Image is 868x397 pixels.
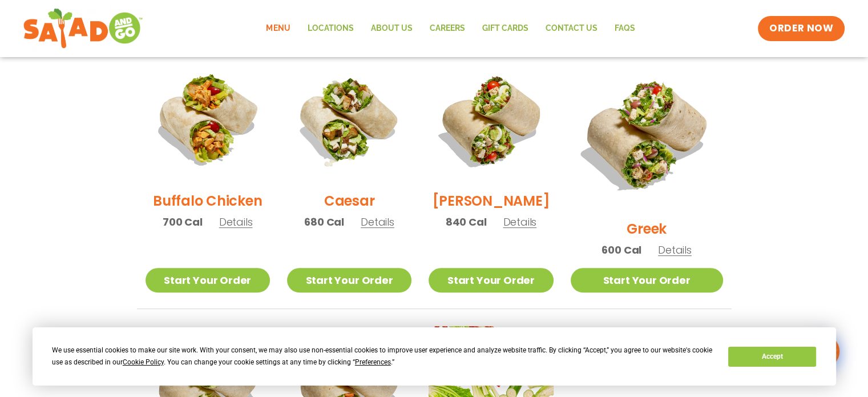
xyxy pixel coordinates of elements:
img: Product photo for Greek Wrap [571,58,723,210]
a: Careers [421,15,473,42]
a: Start Your Order [571,268,723,292]
img: Product photo for Buffalo Chicken Wrap [146,58,270,182]
img: new-SAG-logo-768×292 [23,6,143,51]
a: Menu [257,15,298,42]
span: Details [219,215,253,229]
span: 700 Cal [163,214,203,230]
a: Start Your Order [429,268,553,292]
h2: [PERSON_NAME] [432,191,550,211]
h2: Greek [627,219,667,239]
span: 680 Cal [304,214,344,230]
span: ORDER NOW [769,22,833,35]
a: Start Your Order [146,268,270,292]
img: Product photo for Caesar Wrap [287,58,411,182]
span: Details [658,243,692,257]
a: FAQs [605,15,643,42]
a: About Us [362,15,421,42]
img: Product photo for Cobb Wrap [429,58,553,182]
div: We use essential cookies to make our site work. With your consent, we may also use non-essential ... [52,344,714,368]
a: Locations [298,15,362,42]
span: Preferences [355,358,391,366]
button: Accept [728,347,816,367]
span: Details [361,215,394,229]
a: Start Your Order [287,268,411,292]
h2: Buffalo Chicken [153,191,262,211]
a: ORDER NOW [758,16,845,41]
a: Contact Us [536,15,605,42]
div: Cookie Consent Prompt [33,327,836,386]
span: 840 Cal [446,214,487,230]
a: GIFT CARDS [473,15,536,42]
span: 600 Cal [601,242,641,258]
span: Cookie Policy [123,358,164,366]
span: Details [503,215,536,229]
h2: Caesar [324,191,375,211]
nav: Menu [257,15,643,42]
